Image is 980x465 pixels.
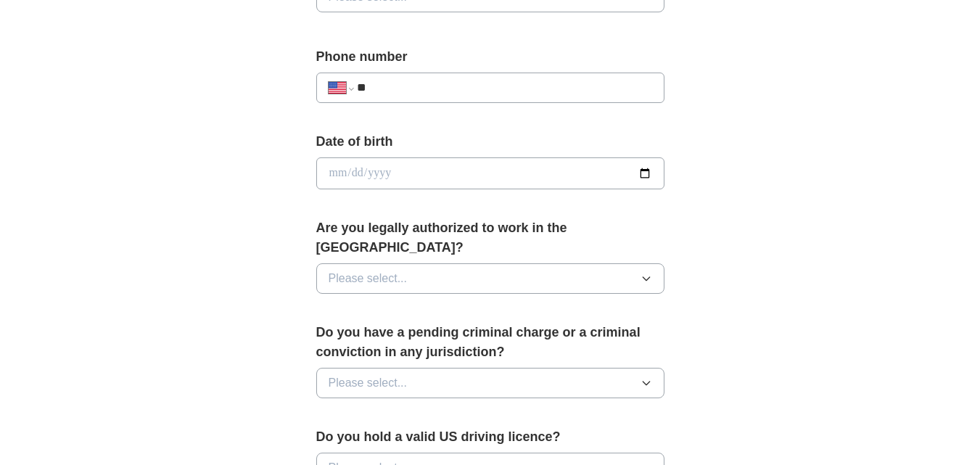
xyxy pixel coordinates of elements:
[329,374,408,392] span: Please select...
[316,368,664,398] button: Please select...
[329,270,408,287] span: Please select...
[316,427,664,447] label: Do you hold a valid US driving licence?
[316,132,664,152] label: Date of birth
[316,218,664,258] label: Are you legally authorized to work in the [GEOGRAPHIC_DATA]?
[316,47,664,67] label: Phone number
[316,323,664,362] label: Do you have a pending criminal charge or a criminal conviction in any jurisdiction?
[316,263,664,294] button: Please select...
